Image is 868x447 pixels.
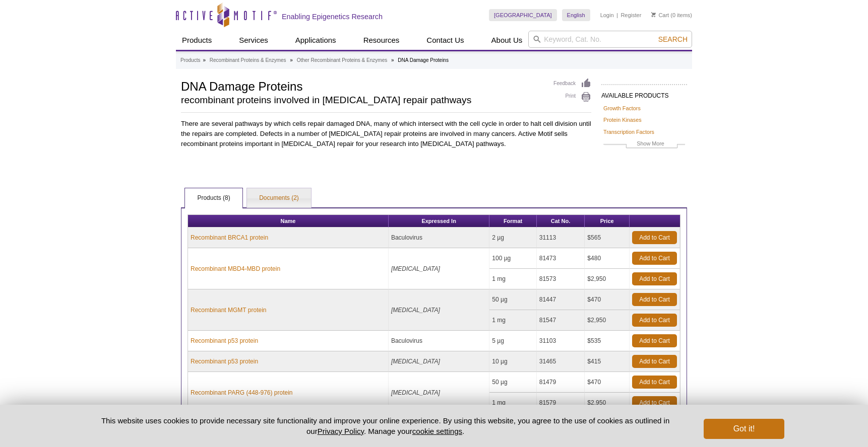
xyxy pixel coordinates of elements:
button: Got it! [704,419,784,439]
a: Other Recombinant Proteins & Enzymes [297,56,388,65]
a: Transcription Factors [603,127,654,136]
td: 2 µg [489,228,536,248]
a: Services [233,31,274,50]
a: About Us [485,31,529,50]
i: [MEDICAL_DATA] [391,307,440,314]
td: 81479 [537,372,585,393]
a: Applications [289,31,342,50]
td: 31113 [537,228,585,248]
h2: AVAILABLE PRODUCTS [601,84,687,102]
li: » [290,57,293,63]
a: Products [180,56,200,65]
h1: DNA Damage Proteins [181,78,543,93]
a: Add to Cart [632,314,677,327]
a: Print [553,92,591,103]
td: 10 µg [489,351,536,372]
td: 5 µg [489,331,536,351]
a: Recombinant MGMT protein [191,306,267,315]
a: Recombinant BRCA1 protein [191,233,268,242]
a: Show More [603,139,685,151]
a: Login [600,12,614,19]
p: There are several pathways by which cells repair damaged DNA, many of which intersect with the ce... [181,119,591,149]
button: cookie settings [412,427,462,435]
th: Cat No. [537,215,585,228]
li: | [616,9,618,21]
input: Keyword, Cat. No. [528,31,692,48]
td: 1 mg [489,269,536,289]
a: Add to Cart [632,231,677,244]
a: Recombinant p53 protein [191,336,258,345]
td: 1 mg [489,393,536,413]
img: Your Cart [651,12,656,17]
a: Add to Cart [632,396,677,409]
td: 1 mg [489,310,536,331]
a: Protein Kinases [603,115,642,124]
td: $2,950 [585,310,630,331]
a: Add to Cart [632,272,677,285]
td: $415 [585,351,630,372]
a: Add to Cart [632,252,677,265]
li: (0 items) [651,9,692,21]
td: $535 [585,331,630,351]
a: [GEOGRAPHIC_DATA] [489,9,557,21]
a: Resources [357,31,406,50]
a: Recombinant MBD4-MBD protein [191,264,280,273]
td: 50 µg [489,289,536,310]
a: Add to Cart [632,334,677,347]
a: Add to Cart [632,355,677,368]
li: DNA Damage Proteins [398,57,449,63]
a: Privacy Policy [318,427,364,435]
td: $470 [585,289,630,310]
td: 31465 [537,351,585,372]
h2: Enabling Epigenetics Research [282,12,383,21]
td: 50 µg [489,372,536,393]
th: Format [489,215,536,228]
td: $480 [585,248,630,269]
a: Products (8) [185,188,242,208]
a: Register [621,12,641,19]
td: $470 [585,372,630,393]
h2: recombinant proteins involved in [MEDICAL_DATA] repair pathways [181,96,543,105]
th: Name [188,215,389,228]
td: Baculovirus [389,228,489,248]
a: Recombinant p53 protein [191,357,258,366]
a: Add to Cart [632,376,677,389]
td: Baculovirus [389,331,489,351]
a: Documents (2) [247,188,311,208]
a: Recombinant PARG (448-976) protein [191,388,293,397]
i: [MEDICAL_DATA] [391,265,440,272]
button: Search [655,35,691,44]
th: Expressed In [389,215,489,228]
a: English [562,9,590,21]
a: Growth Factors [603,104,641,113]
td: 81547 [537,310,585,331]
td: 81579 [537,393,585,413]
td: $2,950 [585,269,630,289]
i: [MEDICAL_DATA] [391,358,440,365]
th: Price [585,215,630,228]
i: [MEDICAL_DATA] [391,389,440,396]
td: $565 [585,228,630,248]
td: 81447 [537,289,585,310]
a: Contact Us [420,31,470,50]
li: » [203,57,206,63]
td: 31103 [537,331,585,351]
td: $2,950 [585,393,630,413]
li: » [391,57,394,63]
a: Add to Cart [632,293,677,306]
a: Products [176,31,218,50]
p: This website uses cookies to provide necessary site functionality and improve your online experie... [84,415,687,436]
span: Search [658,35,688,43]
td: 81473 [537,248,585,269]
a: Cart [651,12,669,19]
a: Feedback [553,78,591,89]
a: Recombinant Proteins & Enzymes [210,56,286,65]
td: 81573 [537,269,585,289]
td: 100 µg [489,248,536,269]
